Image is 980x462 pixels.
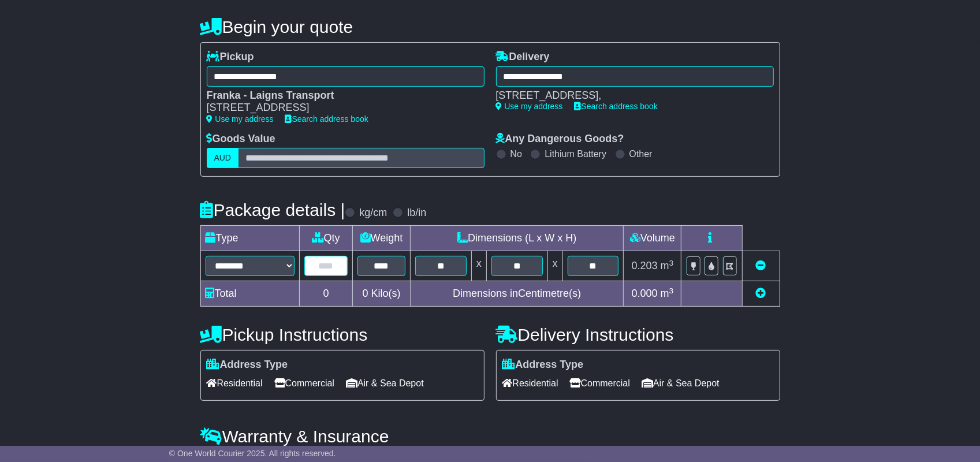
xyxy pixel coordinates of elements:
[632,288,658,299] span: 0.000
[200,281,300,307] td: Total
[207,148,239,168] label: AUD
[207,133,275,146] label: Goods Value
[661,288,674,299] span: m
[756,260,766,271] a: Remove this item
[471,251,486,281] td: x
[669,259,674,267] sup: 3
[496,325,780,344] h4: Delivery Instructions
[274,374,334,392] span: Commercial
[207,359,288,371] label: Address Type
[207,374,263,392] span: Residential
[545,148,606,159] label: Lithium Battery
[496,133,624,146] label: Any Dangerous Goods?
[207,102,473,114] div: [STREET_ADDRESS]
[285,114,368,124] a: Search address book
[200,427,780,446] h4: Warranty & Insurance
[575,102,658,111] a: Search address book
[200,17,780,36] h4: Begin your quote
[207,90,473,102] div: Franka - Laigns Transport
[169,449,336,458] span: © One World Courier 2025. All rights reserved.
[207,51,254,64] label: Pickup
[353,281,411,307] td: Kilo(s)
[669,286,674,295] sup: 3
[496,90,762,102] div: [STREET_ADDRESS],
[300,281,353,307] td: 0
[300,226,353,251] td: Qty
[411,281,624,307] td: Dimensions in Centimetre(s)
[496,102,563,111] a: Use my address
[547,251,562,281] td: x
[200,226,300,251] td: Type
[353,226,411,251] td: Weight
[359,207,387,219] label: kg/cm
[632,260,658,271] span: 0.203
[496,51,550,64] label: Delivery
[624,226,681,251] td: Volume
[511,148,522,159] label: No
[502,374,558,392] span: Residential
[502,359,584,371] label: Address Type
[411,226,624,251] td: Dimensions (L x W x H)
[642,374,720,392] span: Air & Sea Depot
[570,374,630,392] span: Commercial
[407,207,426,219] label: lb/in
[200,325,485,344] h4: Pickup Instructions
[756,288,766,299] a: Add new item
[363,288,368,299] span: 0
[200,200,345,219] h4: Package details |
[207,114,274,124] a: Use my address
[346,374,424,392] span: Air & Sea Depot
[661,260,674,271] span: m
[629,148,653,159] label: Other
